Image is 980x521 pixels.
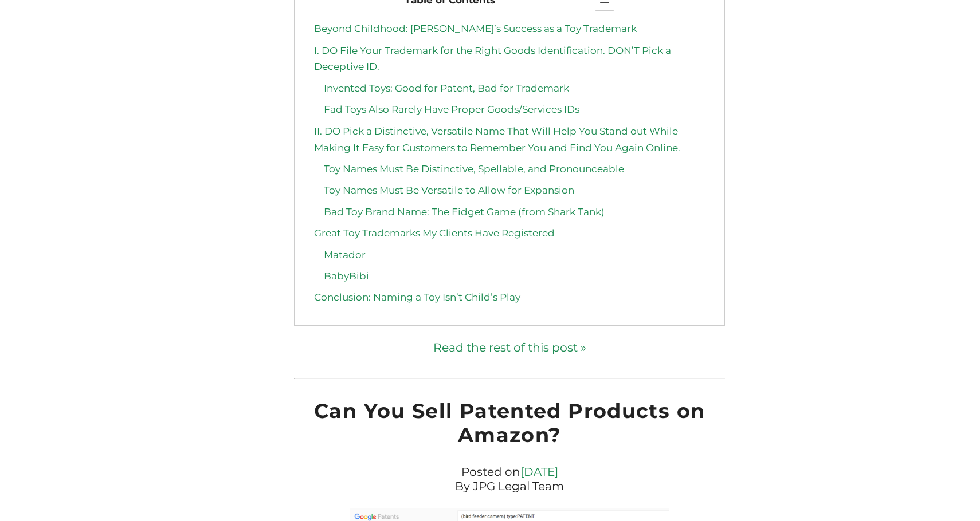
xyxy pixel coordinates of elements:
a: Great Toy Trademarks My Clients Have Registered [314,227,555,239]
a: Bad Toy Brand Name: The Fidget Game (from Shark Tank) [324,206,605,218]
a: Conclusion: Naming a Toy Isn’t Child’s Play [314,291,520,303]
a: II. DO Pick a Distinctive, Versatile Name That Will Help You Stand out While Making It Easy for C... [314,125,680,153]
a: I. DO File Your Trademark for the Right Goods Identification. DON’T Pick a Deceptive ID. [314,45,671,73]
a: Toy Names Must Be Distinctive, Spellable, and Pronounceable [324,163,624,175]
p: By JPG Legal Team [300,479,719,494]
a: Matador [324,249,366,260]
a: Fad Toys Also Rarely Have Proper Goods/Services IDs [324,104,579,115]
div: Posted on [294,462,725,496]
a: Can You Sell Patented Products on Amazon? [314,398,705,447]
a: BabyBibi [324,270,369,282]
a: Invented Toys: Good for Patent, Bad for Trademark [324,82,569,94]
a: Read the rest of this post » [294,340,725,356]
a: [DATE] [520,465,558,479]
a: Toy Names Must Be Versatile to Allow for Expansion [324,184,574,196]
a: Beyond Childhood: [PERSON_NAME]’s Success as a Toy Trademark [314,23,637,34]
